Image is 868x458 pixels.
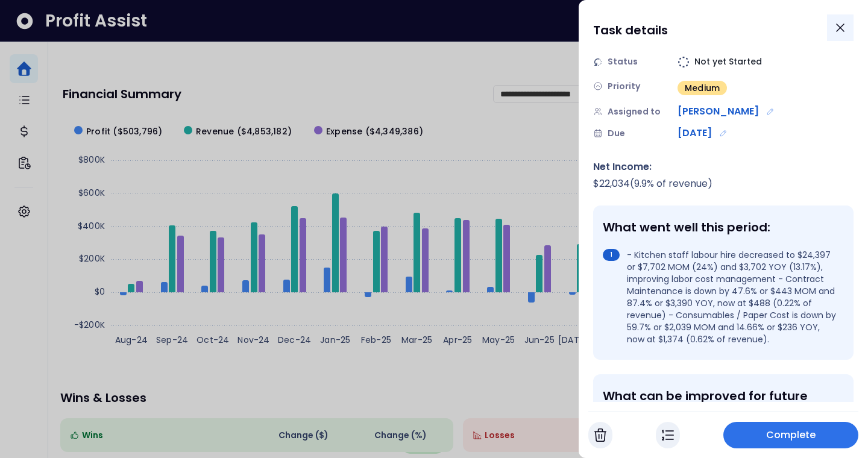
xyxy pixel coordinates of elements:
[662,428,674,442] img: In Progress
[678,126,712,140] span: [DATE]
[603,249,839,345] li: - Kitchen staff labour hire decreased to $24,397 or $7,702 MOM (24%) and $3,702 YOY (13.17%), imp...
[593,19,668,41] h1: Task details
[717,127,730,140] button: Edit due date
[827,14,854,41] button: Close
[593,57,603,67] img: Status
[766,428,816,442] span: Complete
[764,105,777,118] button: Edit assignment
[685,82,720,94] span: Medium
[608,80,640,93] span: Priority
[723,422,858,448] button: Complete
[608,127,625,140] span: Due
[593,160,854,174] div: Net Income:
[608,105,661,118] span: Assigned to
[603,389,839,418] div: What can be improved for future periods:
[603,220,839,234] div: What went well this period:
[694,55,762,68] span: Not yet Started
[593,177,854,191] div: $ 22,034 ( 9.9 % of revenue)
[678,56,690,68] img: Not yet Started
[678,104,759,119] span: [PERSON_NAME]
[608,55,638,68] span: Status
[594,428,606,442] img: Cancel Task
